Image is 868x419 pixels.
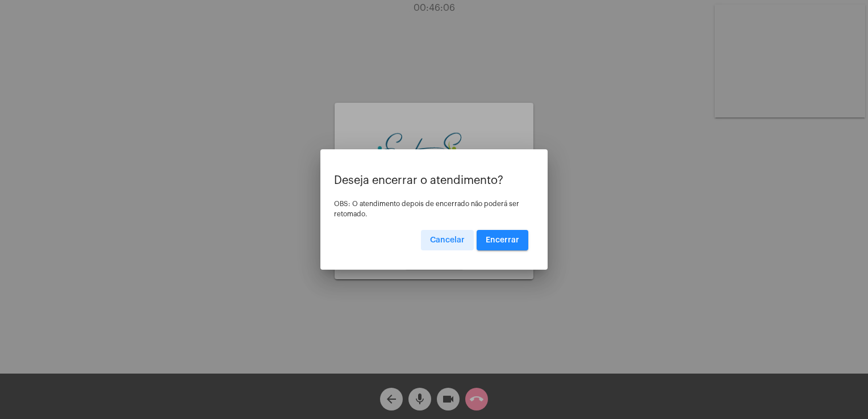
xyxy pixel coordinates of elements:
[430,236,465,244] span: Cancelar
[421,230,474,250] button: Cancelar
[334,174,534,187] p: Deseja encerrar o atendimento?
[486,236,519,244] span: Encerrar
[477,230,528,250] button: Encerrar
[334,200,519,217] span: OBS: O atendimento depois de encerrado não poderá ser retomado.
